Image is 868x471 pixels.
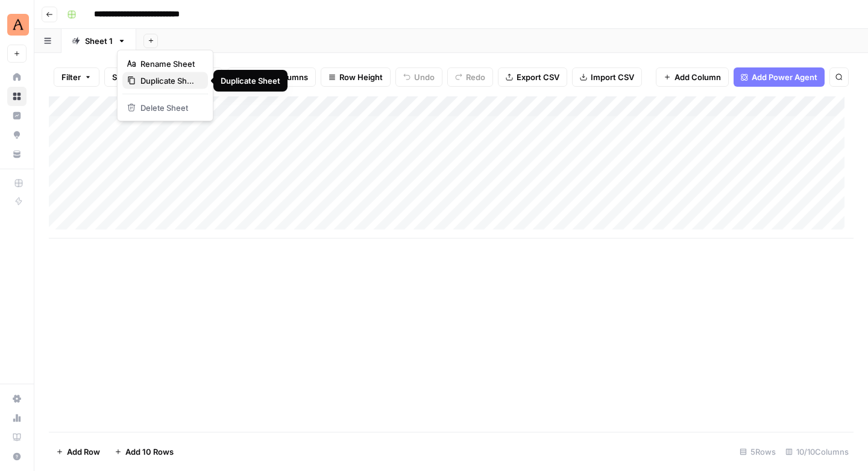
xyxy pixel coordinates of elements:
span: Import CSV [591,71,634,83]
span: Redo [466,71,485,83]
button: Help + Support [7,447,27,466]
span: Add Row [67,446,100,458]
span: Rename Sheet [140,58,198,70]
span: Add Power Agent [752,71,817,83]
span: Add 10 Rows [125,446,174,458]
div: Sheet 1 [85,35,113,47]
button: Import CSV [572,67,642,87]
span: Duplicate Sheet [140,75,198,87]
span: Sort [112,71,128,83]
button: Workspace: Animalz [7,10,27,40]
a: Usage [7,408,27,428]
button: Filter [54,67,99,87]
a: Insights [7,106,27,125]
div: Duplicate Sheet [221,75,280,87]
span: Filter [61,71,81,83]
a: Settings [7,389,27,408]
button: Export CSV [498,67,567,87]
button: Undo [395,67,442,87]
a: Learning Hub [7,428,27,447]
span: Delete Sheet [140,102,198,114]
button: Sort [104,67,146,87]
span: Add Column [675,71,721,83]
button: Redo [447,67,493,87]
a: Opportunities [7,125,27,145]
a: Browse [7,87,27,106]
img: Animalz Logo [7,14,29,36]
div: 10/10 Columns [781,442,854,461]
a: Home [7,67,27,87]
span: Undo [414,71,435,83]
button: Freeze Columns [227,67,316,87]
button: Row Height [321,67,391,87]
div: 5 Rows [735,442,781,461]
button: Add 10 Rows [107,442,181,461]
button: Add Power Agent [734,67,825,87]
span: Row Height [339,71,383,83]
a: Sheet 1 [61,29,136,53]
button: Add Column [656,67,729,87]
span: Export CSV [517,71,559,83]
a: Your Data [7,145,27,164]
button: Add Row [49,442,107,461]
